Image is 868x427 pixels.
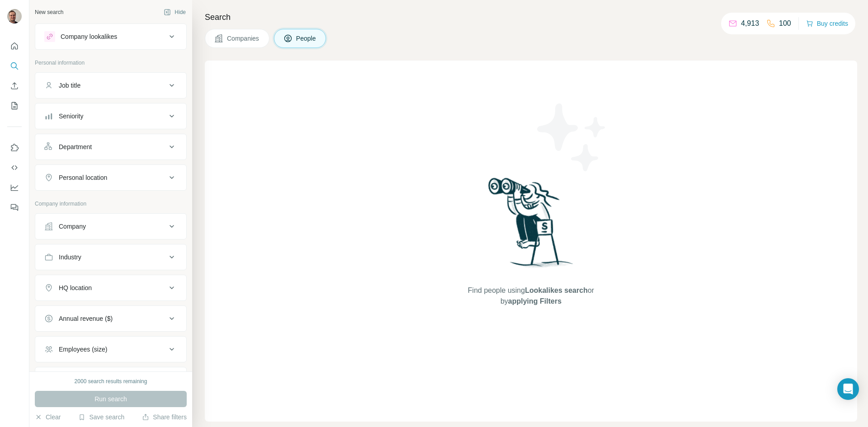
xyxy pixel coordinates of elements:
div: Company [59,222,86,231]
div: Employees (size) [59,345,107,354]
button: HQ location [35,277,186,299]
div: Job title [59,81,80,90]
button: Use Surfe on LinkedIn [7,140,22,156]
button: Quick start [7,38,22,54]
button: Clear [35,413,61,422]
div: Annual revenue ($) [59,314,113,323]
div: Company lookalikes [61,32,117,41]
span: Lookalikes search [525,286,588,294]
img: Surfe Illustration - Stars [531,97,613,178]
button: Dashboard [7,179,22,196]
button: My lists [7,98,22,114]
button: Annual revenue ($) [35,308,186,329]
button: Buy credits [806,17,848,30]
button: Share filters [142,413,187,422]
button: Use Surfe API [7,160,22,176]
span: applying Filters [508,297,561,305]
p: Company information [35,200,187,208]
button: Department [35,136,186,158]
div: Department [59,142,92,151]
p: 100 [779,18,791,29]
span: Companies [227,34,260,43]
div: New search [35,8,63,16]
div: Open Intercom Messenger [837,378,859,400]
button: Company [35,216,186,237]
span: Find people using or by [458,285,603,307]
button: Seniority [35,105,186,127]
span: People [296,34,317,43]
div: HQ location [59,283,92,292]
div: Industry [59,253,81,262]
button: Feedback [7,199,22,216]
button: Job title [35,75,186,96]
button: Search [7,58,22,74]
button: Employees (size) [35,338,186,360]
button: Industry [35,246,186,268]
div: Personal location [59,173,107,182]
div: Seniority [59,112,83,121]
button: Personal location [35,167,186,188]
button: Technologies [35,369,186,391]
p: 4,913 [741,18,759,29]
button: Enrich CSV [7,78,22,94]
div: 2000 search results remaining [75,377,147,385]
button: Save search [78,413,124,422]
button: Company lookalikes [35,26,186,47]
img: Avatar [7,9,22,23]
h4: Search [205,11,857,23]
p: Personal information [35,59,187,67]
img: Surfe Illustration - Woman searching with binoculars [484,175,578,276]
button: Hide [157,5,192,19]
